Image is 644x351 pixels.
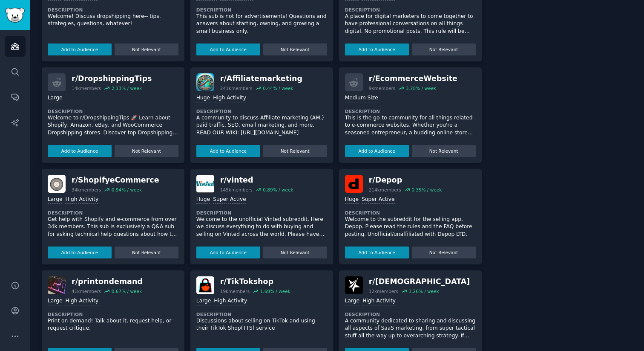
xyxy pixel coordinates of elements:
[345,276,363,294] img: SaaSMarketing
[196,210,327,216] dt: Description
[220,73,302,84] div: r/ Affiliatemarketing
[196,317,327,332] p: Discussions about selling on TikTok and using their TikTok Shop(TTS) service
[345,317,476,340] p: A community dedicated to sharing and discussing all aspects of SaaS marketing, from super tactica...
[196,297,211,305] div: Large
[345,94,378,102] div: Medium Size
[260,288,290,294] div: 1.68 % / week
[345,216,476,238] p: Welcome to the subreddit for the selling app, Depop. Please read the rules and the FAQ before pos...
[412,145,476,157] button: Not Relevant
[48,317,178,332] p: Print on demand! Talk about it, request help, or request critique.
[196,7,327,13] dt: Description
[48,276,66,294] img: printondemand
[369,85,396,91] div: 9k members
[220,85,253,91] div: 241k members
[406,85,436,91] div: 3.78 % / week
[345,114,476,137] p: This is the go-to community for all things related to e-commerce websites. Whether you're a seaso...
[196,247,260,258] button: Add to Audience
[48,210,178,216] dt: Description
[72,175,159,186] div: r/ ShopifyeCommerce
[345,311,476,317] dt: Description
[48,94,62,102] div: Large
[196,73,214,91] img: Affiliatemarketing
[196,175,214,193] img: vinted
[408,288,439,294] div: 3.26 % / week
[115,247,178,258] button: Not Relevant
[112,187,142,193] div: 0.94 % / week
[112,85,142,91] div: 2.13 % / week
[48,196,62,204] div: Large
[369,73,457,84] div: r/ EcommerceWebsite
[263,44,327,55] button: Not Relevant
[48,145,112,157] button: Add to Audience
[48,114,178,137] p: Welcome to r/DropshippingTips 🚀 Learn about Shopify, Amazon, eBay, and WooCommerce Dropshipping s...
[72,276,143,287] div: r/ printondemand
[196,114,327,137] p: A community to discuss Affiliate marketing (AM,) paid traffic, SEO, email marketing, and more. RE...
[263,247,327,258] button: Not Relevant
[345,210,476,216] dt: Description
[263,145,327,157] button: Not Relevant
[345,297,359,305] div: Large
[48,44,112,55] button: Add to Audience
[72,73,152,84] div: r/ DropshippingTips
[196,13,327,35] p: This sub is not for advertisements! Questions and answers about starting, owning, and growing a s...
[220,276,290,287] div: r/ TikTokshop
[48,108,178,114] dt: Description
[369,175,442,186] div: r/ Depop
[412,44,476,55] button: Not Relevant
[362,297,396,305] div: High Activity
[48,175,66,193] img: ShopifyeCommerce
[196,108,327,114] dt: Description
[369,288,398,294] div: 12k members
[72,288,101,294] div: 41k members
[196,216,327,238] p: Welcome to the unofficial Vinted subreddit. Here we discuss everything to do with buying and sell...
[72,187,101,193] div: 34k members
[196,145,260,157] button: Add to Audience
[345,13,476,35] p: A place for digital marketers to come together to have professional conversations on all things d...
[369,187,401,193] div: 214k members
[5,8,25,23] img: GummySearch logo
[48,216,178,238] p: Get help with Shopify and e-commerce from over 34k members. This sub is exclusively a Q&A sub for...
[196,196,210,204] div: Huge
[345,196,359,204] div: Huge
[263,187,293,193] div: 0.89 % / week
[213,94,246,102] div: High Activity
[411,187,442,193] div: 0.35 % / week
[263,85,293,91] div: 0.44 % / week
[196,94,210,102] div: Huge
[412,247,476,258] button: Not Relevant
[213,196,246,204] div: Super Active
[345,44,409,55] button: Add to Audience
[220,187,253,193] div: 145k members
[48,311,178,317] dt: Description
[196,44,260,55] button: Add to Audience
[220,288,250,294] div: 19k members
[345,247,409,258] button: Add to Audience
[369,276,470,287] div: r/ [DEMOGRAPHIC_DATA]
[196,311,327,317] dt: Description
[65,196,98,204] div: High Activity
[112,288,142,294] div: 0.67 % / week
[48,297,62,305] div: Large
[345,7,476,13] dt: Description
[345,175,363,193] img: Depop
[65,297,98,305] div: High Activity
[48,13,178,28] p: Welcome! Discuss dropshipping here-- tips, strategies, questions, whatever!
[48,247,112,258] button: Add to Audience
[72,85,101,91] div: 14k members
[345,108,476,114] dt: Description
[48,7,178,13] dt: Description
[220,175,293,186] div: r/ vinted
[196,276,214,294] img: TikTokshop
[115,145,178,157] button: Not Relevant
[362,196,395,204] div: Super Active
[345,145,409,157] button: Add to Audience
[115,44,178,55] button: Not Relevant
[214,297,247,305] div: High Activity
